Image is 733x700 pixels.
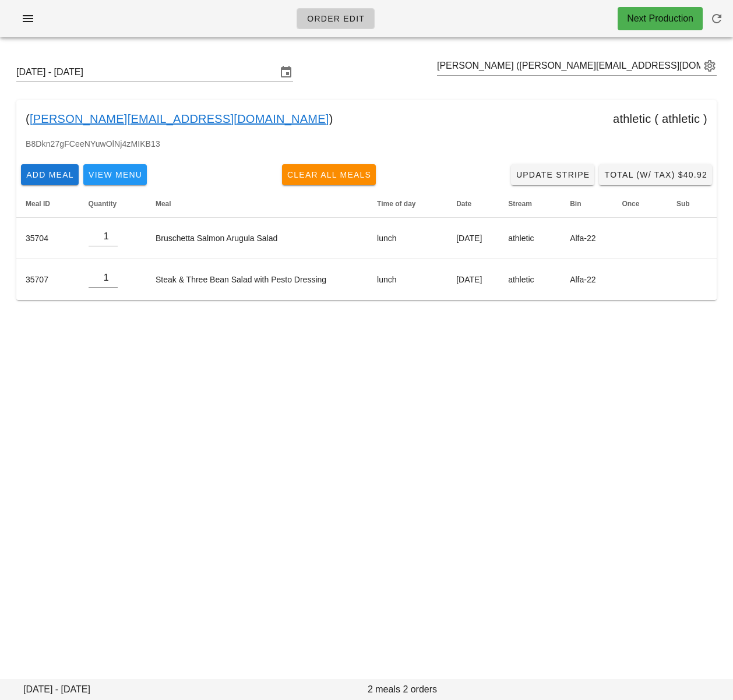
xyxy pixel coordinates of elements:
[26,170,74,179] span: Add Meal
[83,164,147,185] button: View Menu
[16,137,717,160] div: B8Dkn27gFCeeNYuwOlNj4zMIKB13
[499,190,561,218] th: Stream: Not sorted. Activate to sort ascending.
[447,190,499,218] th: Date: Not sorted. Activate to sort ascending.
[26,200,50,208] span: Meal ID
[88,170,142,179] span: View Menu
[676,200,690,208] span: Sub
[561,190,612,218] th: Bin: Not sorted. Activate to sort ascending.
[368,218,447,259] td: lunch
[306,14,365,23] span: Order Edit
[599,164,712,185] button: Total (w/ Tax) $40.92
[297,8,375,29] a: Order Edit
[16,190,79,218] th: Meal ID: Not sorted. Activate to sort ascending.
[16,218,79,259] td: 35704
[16,259,79,300] td: 35707
[21,164,79,185] button: Add Meal
[612,190,667,218] th: Once: Not sorted. Activate to sort ascending.
[368,190,447,218] th: Time of day: Not sorted. Activate to sort ascending.
[703,59,717,73] button: appended action
[627,12,693,26] div: Next Production
[30,109,329,128] a: [PERSON_NAME][EMAIL_ADDRESS][DOMAIN_NAME]
[287,170,372,179] span: Clear All Meals
[499,218,561,259] td: athletic
[508,200,532,208] span: Stream
[146,259,368,300] td: Steak & Three Bean Salad with Pesto Dressing
[561,259,612,300] td: Alfa-22
[437,56,700,75] input: Search by email or name
[282,164,376,185] button: Clear All Meals
[622,200,639,208] span: Once
[456,200,471,208] span: Date
[79,190,146,218] th: Quantity: Not sorted. Activate to sort ascending.
[516,170,590,179] span: Update Stripe
[368,259,447,300] td: lunch
[604,170,707,179] span: Total (w/ Tax) $40.92
[16,100,717,137] div: ( ) athletic ( athletic )
[377,200,415,208] span: Time of day
[146,190,368,218] th: Meal: Not sorted. Activate to sort ascending.
[156,200,171,208] span: Meal
[499,259,561,300] td: athletic
[447,218,499,259] td: [DATE]
[511,164,595,185] a: Update Stripe
[89,200,117,208] span: Quantity
[667,190,717,218] th: Sub: Not sorted. Activate to sort ascending.
[447,259,499,300] td: [DATE]
[146,218,368,259] td: Bruschetta Salmon Arugula Salad
[570,200,581,208] span: Bin
[561,218,612,259] td: Alfa-22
